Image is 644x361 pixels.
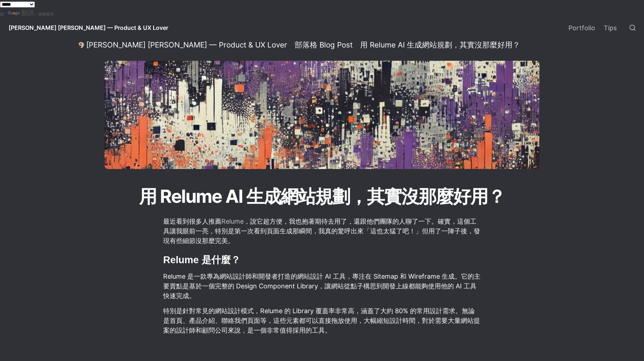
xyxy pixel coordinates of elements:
h2: Relume 是什麼？ [162,252,482,268]
span: / [355,42,357,48]
div: [PERSON_NAME] [PERSON_NAME] — Product & UX Lover [86,40,287,50]
a: Portfolio [564,18,599,38]
a: 用 Relume AI 生成網站規劃，其實沒那麼好用？ [358,41,522,49]
div: 部落格 Blog Post [295,40,353,50]
p: 最近看到很多人推薦 ，說它超方便，我也抱著期待去用了，還跟他們團隊的人聊了一下。確實，這個工具讓我眼前一亮，特別是第一次看到頁面生成那瞬間，我真的驚呼出來「這也太猛了吧！」但用了一陣子後，發現有... [162,215,482,247]
a: Tips [599,18,621,38]
img: 用 Relume AI 生成網站規劃，其實沒那麼好用？ [105,61,539,169]
img: Google 翻譯 [8,11,21,16]
a: [PERSON_NAME] [PERSON_NAME] — Product & UX Lover [3,18,174,38]
span: / [290,42,292,48]
h1: 用 Relume AI 生成網站規劃，其實沒那麼好用？ [128,182,516,211]
a: 翻譯 [8,9,34,17]
p: Relume 是一款專為網站設計師和開發者打造的網站設計 AI 工具，專注在 Sitemap 和 Wireframe 生成。它的主要賣點是基於一個完整的 Design Component Lib... [162,270,482,302]
a: Relume [221,218,244,225]
img: Daniel Lee — Product & UX Lover [78,42,84,48]
a: [PERSON_NAME] [PERSON_NAME] — Product & UX Lover [76,41,289,49]
p: 特別是針對常見的網站設計模式，Relume 的 Library 覆蓋率非常高，涵蓋了大約 80% 的常用設計需求。無論是首頁、產品介紹、聯絡我們頁面等，這些元素都可以直接拖放使用，大幅縮短設計時... [162,305,482,336]
a: 部落格 Blog Post [293,41,355,49]
div: 用 Relume AI 生成網站規劃，其實沒那麼好用？ [360,40,520,50]
span: [PERSON_NAME] [PERSON_NAME] — Product & UX Lover [9,24,168,31]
